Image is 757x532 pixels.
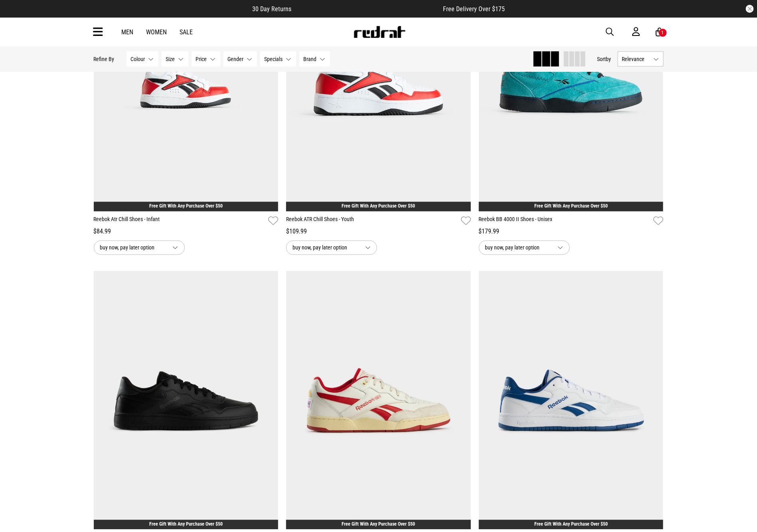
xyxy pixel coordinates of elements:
[622,56,650,62] span: Relevance
[94,216,265,227] a: Reebok Atr Chill Shoes - Infant
[196,56,207,62] span: Price
[299,51,330,67] button: Brand
[253,5,292,13] span: 30 Day Returns
[149,522,223,527] a: Free Gift With Any Purchase Over $50
[126,51,158,67] button: Colour
[485,243,551,253] span: buy now, pay later option
[166,56,175,62] span: Size
[534,204,608,209] a: Free Gift With Any Purchase Over $50
[606,56,611,62] span: by
[192,51,220,67] button: Price
[293,243,359,253] span: buy now, pay later option
[353,26,406,38] img: Redrat logo
[479,271,664,530] img: Reebok Bb 1000 Shoes in White
[149,204,223,209] a: Free Gift With Any Purchase Over $50
[94,56,115,62] p: Refine By
[265,56,283,62] span: Specials
[618,51,664,67] button: Relevance
[443,5,505,13] span: Free Delivery Over $175
[223,51,257,67] button: Gender
[479,227,664,237] div: $179.99
[286,227,471,237] div: $109.99
[131,56,145,62] span: Colour
[180,28,193,36] a: Sale
[146,28,167,36] a: Women
[479,241,570,255] button: buy now, pay later option
[6,3,30,27] button: Open LiveChat chat widget
[534,522,608,527] a: Free Gift With Any Purchase Over $50
[286,216,458,227] a: Reebok ATR Chill Shoes - Youth
[342,522,415,527] a: Free Gift With Any Purchase Over $50
[597,54,611,64] button: Sortby
[662,30,664,36] div: 1
[656,28,664,36] a: 1
[304,56,317,62] span: Brand
[100,243,166,253] span: buy now, pay later option
[286,271,471,530] img: Reebok Bb 4000 Ii Shoes - Unisex in White
[94,241,185,255] button: buy now, pay later option
[94,227,279,237] div: $84.99
[162,51,188,67] button: Size
[260,51,296,67] button: Specials
[479,216,650,227] a: Reebok BB 4000 II Shoes - Unisex
[228,56,244,62] span: Gender
[308,5,427,13] iframe: Customer reviews powered by Trustpilot
[122,28,134,36] a: Men
[286,241,377,255] button: buy now, pay later option
[94,271,279,530] img: Reebok Bb 1000 Shoes in Black
[342,204,415,209] a: Free Gift With Any Purchase Over $50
